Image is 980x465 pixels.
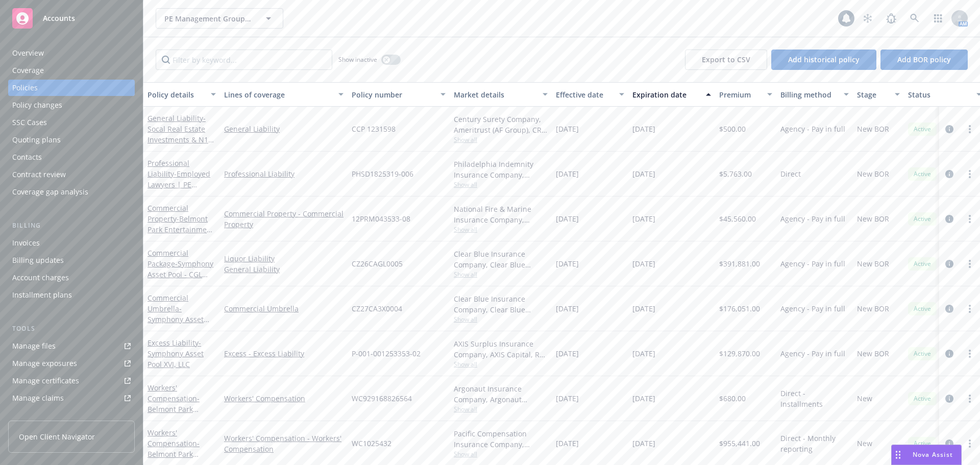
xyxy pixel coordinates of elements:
span: [DATE] [556,438,579,449]
a: circleInformation [943,303,955,315]
span: Show all [454,315,548,324]
span: [DATE] [632,258,655,269]
div: Account charges [12,270,69,286]
a: General Liability [148,113,209,155]
a: Policies [8,80,135,96]
span: $45,560.00 [719,213,756,224]
div: Argonaut Insurance Company, Argonaut Insurance Company (Argo) [454,383,548,405]
a: Stop snowing [857,8,878,29]
div: Policy number [352,89,434,100]
button: Billing method [776,82,853,107]
span: PE Management Group, Inc. [164,13,253,24]
div: Market details [454,89,536,100]
span: Active [912,259,933,268]
button: Premium [715,82,776,107]
span: $176,051.00 [719,303,760,314]
div: Manage certificates [12,373,79,389]
span: Show all [454,360,548,369]
span: - Symphony Asset Pool- $3M [148,304,209,335]
div: Manage BORs [12,407,60,424]
a: Professional Liability [224,168,344,179]
a: Switch app [928,8,948,29]
div: Clear Blue Insurance Company, Clear Blue Insurance Group, RT Specialty Insurance Services, LLC (R... [454,293,548,315]
span: [DATE] [632,348,655,359]
span: Agency - Pay in full [780,124,845,134]
span: New [857,438,872,449]
span: Export to CSV [702,55,750,64]
span: WC1025432 [352,438,391,449]
span: Agency - Pay in full [780,348,845,359]
a: Commercial Property - Commercial Property [224,208,344,230]
a: more [964,258,976,270]
div: Pacific Compensation Insurance Company, CopperPoint Insurance Companies [454,428,548,450]
span: New BOR [857,258,889,269]
span: - Belmont Park Entertainment, LLC (formerly SDCC) [148,214,216,245]
div: Installment plans [12,287,72,303]
div: Contacts [12,149,42,165]
a: Coverage gap analysis [8,184,135,200]
a: Liquor Liability [224,253,344,264]
span: Agency - Pay in full [780,213,845,224]
a: Commercial Umbrella [224,303,344,314]
button: Market details [450,82,552,107]
div: Overview [12,45,44,61]
div: AXIS Surplus Insurance Company, AXIS Capital, RT Specialty Insurance Services, LLC (RSG Specialty... [454,338,548,360]
a: Billing updates [8,252,135,268]
button: Stage [853,82,904,107]
span: Add historical policy [788,55,860,64]
div: Century Surety Company, Ameritrust (AF Group), CRC Group [454,114,548,135]
span: [DATE] [632,303,655,314]
a: Invoices [8,235,135,251]
a: circleInformation [943,168,955,180]
span: Accounts [43,14,75,22]
div: Effective date [556,89,613,100]
a: Contacts [8,149,135,165]
span: Active [912,125,933,134]
div: Lines of coverage [224,89,332,100]
span: WC929168826564 [352,393,412,404]
span: New BOR [857,213,889,224]
div: Invoices [12,235,40,251]
a: Workers' Compensation [148,383,214,446]
span: Show all [454,450,548,458]
a: Commercial Package [148,248,213,290]
div: Clear Blue Insurance Company, Clear Blue Insurance Group, RT Specialty Insurance Services, LLC (R... [454,249,548,270]
a: Account charges [8,270,135,286]
span: Agency - Pay in full [780,303,845,314]
div: Philadelphia Indemnity Insurance Company, [GEOGRAPHIC_DATA] Insurance Companies [454,159,548,180]
a: Manage BORs [8,407,135,424]
button: Lines of coverage [220,82,348,107]
span: - Employed Lawyers | PE Management Group [148,169,210,211]
div: Tools [8,324,135,334]
button: Add historical policy [771,50,876,70]
span: $680.00 [719,393,746,404]
a: Installment plans [8,287,135,303]
a: General Liability [224,264,344,275]
span: New BOR [857,303,889,314]
a: Manage exposures [8,355,135,372]
span: [DATE] [632,124,655,134]
span: - Symphony Asset Pool XVI, LLC [148,338,204,369]
span: [DATE] [632,438,655,449]
span: P-001-001253353-02 [352,348,421,359]
a: Report a Bug [881,8,901,29]
span: $955,441.00 [719,438,760,449]
span: [DATE] [556,213,579,224]
a: Manage files [8,338,135,354]
div: Status [908,89,970,100]
span: Show all [454,135,548,144]
a: Policy changes [8,97,135,113]
span: [DATE] [632,393,655,404]
div: Billing method [780,89,838,100]
span: New BOR [857,124,889,134]
a: more [964,348,976,360]
span: Show inactive [338,55,377,64]
span: New BOR [857,168,889,179]
div: Policy details [148,89,205,100]
span: [DATE] [632,168,655,179]
span: [DATE] [556,124,579,134]
a: SSC Cases [8,114,135,131]
button: Export to CSV [685,50,767,70]
a: Search [904,8,925,29]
